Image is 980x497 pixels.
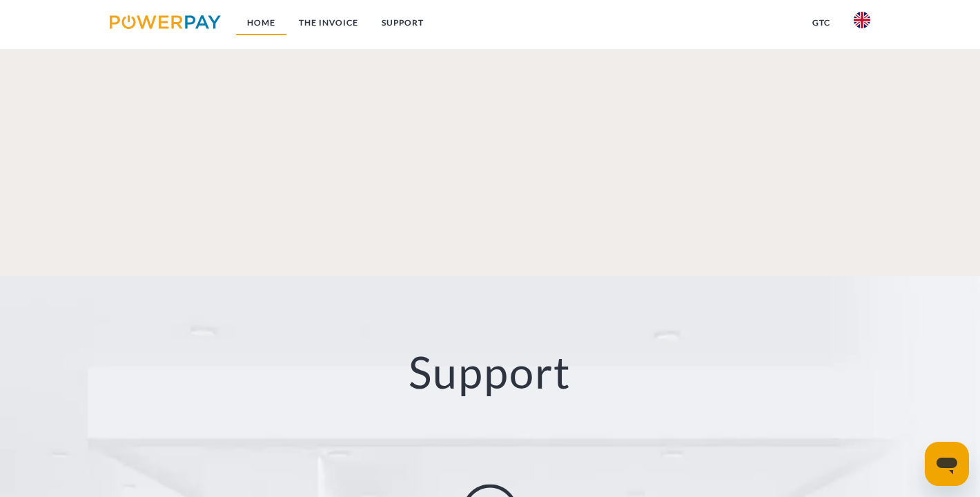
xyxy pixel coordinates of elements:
[287,10,370,35] a: THE INVOICE
[370,10,435,35] a: Support
[854,12,870,28] img: en
[925,442,969,486] iframe: Button to launch messaging window
[49,345,931,400] h2: Support
[110,15,221,29] img: logo-powerpay.svg
[235,10,287,35] a: Home
[801,10,842,35] a: GTC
